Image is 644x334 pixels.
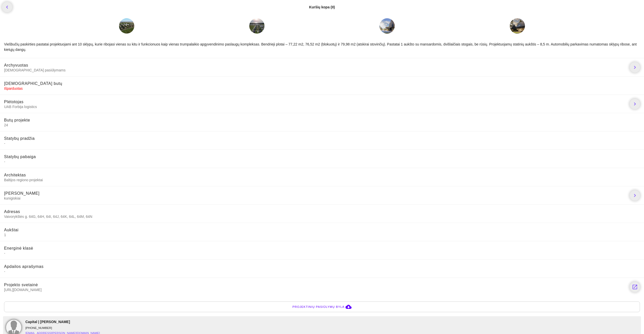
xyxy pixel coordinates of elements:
span: Vaivorykštės g. 64G, 64H, 64I, 64J, 64K, 64L, 64M, 64N [4,214,640,219]
a: chevron_right [630,62,640,72]
a: chevron_right [630,99,640,109]
i: chevron_left [4,4,10,10]
div: [PHONE_NUMBER] [25,325,638,330]
span: - [4,159,640,164]
span: Išparduotas [4,86,23,90]
i: cloud_download [345,304,352,310]
span: 24 [4,123,640,127]
span: Architektas [4,173,26,177]
span: Statybų pabaiga [4,155,36,159]
span: Energinė klasė [4,246,33,250]
span: kunigiskiai [4,196,626,201]
span: [URL][DOMAIN_NAME] [4,287,626,292]
i: launch [632,284,638,290]
span: UAB Forbija logistics [4,104,626,109]
span: - [4,251,640,255]
span: [DEMOGRAPHIC_DATA] butų [4,81,62,86]
span: 1 [4,233,640,237]
span: [PERSON_NAME] [4,191,40,195]
span: Capital | [PERSON_NAME] [25,320,70,324]
span: Adresas [4,209,20,214]
span: - [4,269,640,274]
span: Projektinių pasiūlymų byla [292,304,344,309]
span: Aukštai [4,228,19,232]
span: Baltijos regiono projektai [4,178,640,182]
a: launch [630,282,640,292]
div: Kuršių kopa (II) [309,5,335,10]
a: chevron_left [2,2,12,12]
span: Apdailos aprašymas [4,264,44,269]
span: Projekto svetainė [4,283,38,287]
a: chevron_right [630,190,640,201]
span: Butų projekte [4,118,30,122]
i: chevron_right [632,101,638,107]
span: Statybų pradžia [4,136,35,141]
span: [DEMOGRAPHIC_DATA] pasiūlymams [4,68,626,72]
span: - [4,141,640,146]
i: chevron_right [632,192,638,199]
i: chevron_right [632,64,638,70]
span: Plėtotojas [4,100,24,104]
span: Archyvuotas [4,63,28,67]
